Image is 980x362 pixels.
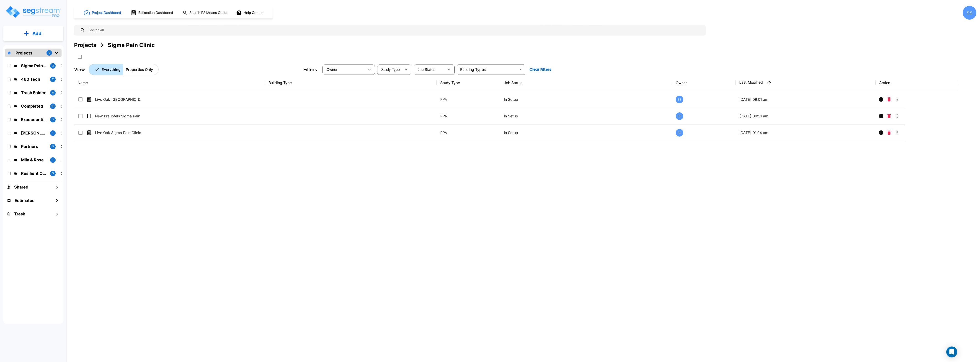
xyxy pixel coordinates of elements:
[877,111,886,121] button: Info
[676,129,683,137] div: SS
[437,75,500,91] th: Study Type
[95,97,141,102] p: Live Oak [GEOGRAPHIC_DATA]
[89,64,159,75] div: Platform
[189,10,227,16] h1: Search RS Means Costs
[381,68,400,72] span: Study Type
[95,130,141,135] p: Live Oak Sigma Pain Clinic
[74,66,85,73] p: View
[21,90,46,96] p: Trash Folder
[504,113,668,119] p: In Setup
[52,145,54,148] p: 3
[49,51,50,55] p: 9
[440,113,497,119] p: PPA
[886,128,892,137] button: Delete
[21,170,46,176] p: Resilient Oilfield Holdings
[74,41,96,49] div: Projects
[82,8,124,18] button: Project Dashboard
[378,63,401,76] div: Select
[946,346,957,357] div: Open Intercom Messenger
[877,95,886,104] button: Info
[892,95,902,104] button: More-Options
[418,68,435,72] span: Job Status
[672,75,736,91] th: Owner
[15,197,34,204] h1: Estimates
[181,8,230,17] button: Search RS Means Costs
[504,130,668,135] p: In Setup
[52,131,54,135] p: 1
[676,96,683,103] div: SS
[21,157,46,163] p: Mila & Rose
[739,130,872,135] p: [DATE] 01:04 am
[517,66,524,73] button: Open
[138,10,173,16] h1: Estimation Dashboard
[739,113,872,119] p: [DATE] 09:21 am
[877,128,886,137] button: Info
[21,116,46,123] p: Exaccountic Test Folder
[876,75,958,91] th: Action
[235,8,265,17] button: Help Center
[85,25,703,36] input: Search All
[676,112,683,120] div: SS
[440,130,497,135] p: PPA
[32,30,41,37] p: Add
[323,63,365,76] div: Select
[886,95,892,104] button: Delete
[95,113,141,119] p: New Braunfels Sigma Pain Clinic
[21,143,46,150] p: Partners
[415,63,445,76] div: Select
[108,41,155,49] div: Sigma Pain Clinic
[52,171,54,175] p: 5
[74,75,265,91] th: Name
[892,111,902,121] button: More-Options
[458,66,516,73] input: Building Types
[963,6,976,20] div: SS
[500,75,672,91] th: Job Status
[52,118,54,122] p: 3
[3,27,63,40] button: Add
[14,184,28,190] h1: Shared
[52,104,54,108] p: 13
[892,128,902,137] button: More-Options
[15,50,32,56] p: Projects
[303,66,317,73] p: Filters
[92,10,121,16] h1: Project Dashboard
[123,64,159,75] button: Properties Only
[21,63,46,69] p: Sigma Pain Clinic
[75,52,84,61] button: SelectAll
[739,97,872,102] p: [DATE] 09:01 am
[21,103,46,109] p: Completed
[102,67,121,72] p: Everything
[528,65,553,74] button: Clear Filters
[126,67,153,72] p: Properties Only
[89,64,123,75] button: Everything
[736,75,876,91] th: Last Modified
[52,77,54,81] p: 2
[265,75,437,91] th: Building Type
[327,68,338,72] span: Owner
[886,111,892,121] button: Delete
[504,97,668,102] p: In Setup
[52,91,54,95] p: 8
[52,64,54,68] p: 3
[440,97,497,102] p: PPA
[52,158,54,162] p: 1
[21,76,46,82] p: 460 Tech
[5,5,61,18] img: Logo
[14,211,25,217] h1: Trash
[129,8,175,18] button: Estimation Dashboard
[21,130,46,136] p: McLane Rental Properties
